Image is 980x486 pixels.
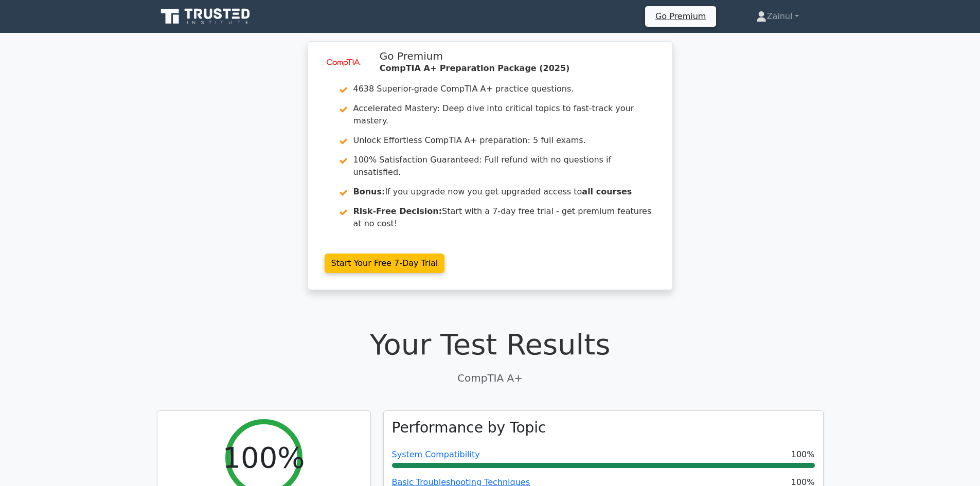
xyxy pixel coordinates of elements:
[732,6,823,27] a: Zainul
[222,440,305,475] h2: 100%
[157,370,824,386] p: CompTIA A+
[157,327,824,362] h1: Your Test Results
[791,448,815,461] span: 100%
[325,254,445,273] a: Start Your Free 7-Day Trial
[649,9,712,23] a: Go Premium
[392,449,480,459] a: System Compatibility
[392,419,546,437] h3: Performance by Topic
